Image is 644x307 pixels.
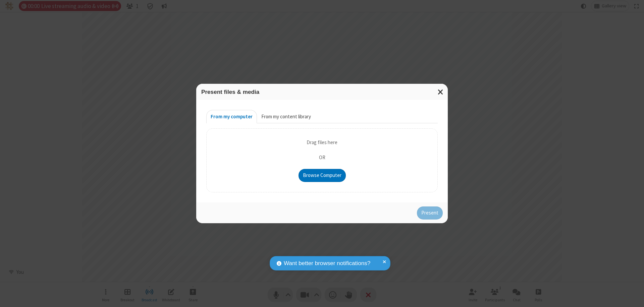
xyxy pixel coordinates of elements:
[206,128,438,193] div: Upload Background
[257,110,315,123] button: From my content library
[206,110,257,123] button: From my computer
[299,169,346,182] button: Browse Computer
[434,84,448,100] button: Close modal
[284,259,370,268] span: Want better browser notifications?
[201,89,443,95] h3: Present files & media
[417,206,443,220] button: Present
